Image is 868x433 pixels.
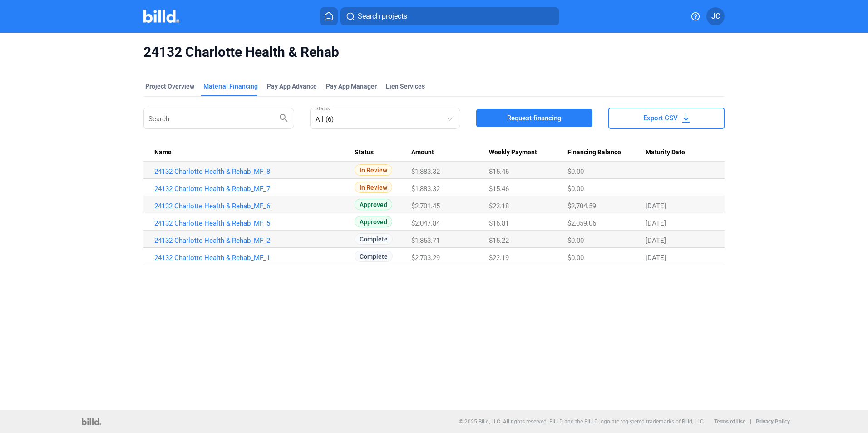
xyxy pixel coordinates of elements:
[82,418,101,425] img: logo
[476,109,592,127] button: Request financing
[706,7,725,25] button: JC
[154,219,355,227] a: 24132 Charlotte Health & Rehab_MF_5
[646,236,666,245] span: [DATE]
[489,148,537,157] span: Weekly Payment
[143,44,725,61] span: 24132 Charlotte Health & Rehab
[326,82,377,91] span: Pay App Manager
[355,164,392,176] span: In Review
[154,167,355,176] a: 24132 Charlotte Health & Rehab_MF_8
[608,108,725,129] button: Export CSV
[489,219,509,227] span: $16.81
[489,185,509,193] span: $15.46
[340,7,559,25] button: Search projects
[567,219,596,227] span: $2,059.06
[355,148,411,157] div: Status
[154,202,355,210] a: 24132 Charlotte Health & Rehab_MF_6
[567,185,584,193] span: $0.00
[756,418,790,425] b: Privacy Policy
[567,148,646,157] div: Financing Balance
[358,11,407,22] span: Search projects
[643,113,678,123] span: Export CSV
[646,148,714,157] div: Maturity Date
[278,112,289,123] mat-icon: search
[145,82,194,91] div: Project Overview
[203,82,258,91] div: Material Financing
[567,148,621,157] span: Financing Balance
[646,254,666,262] span: [DATE]
[355,251,393,262] span: Complete
[355,233,393,245] span: Complete
[567,254,584,262] span: $0.00
[567,236,584,245] span: $0.00
[567,167,584,176] span: $0.00
[411,202,440,210] span: $2,701.45
[459,418,705,425] p: © 2025 Billd, LLC. All rights reserved. BILLD and the BILLD logo are registered trademarks of Bil...
[750,418,751,425] p: |
[386,82,425,91] div: Lien Services
[489,254,509,262] span: $22.19
[355,199,392,210] span: Approved
[267,82,317,91] div: Pay App Advance
[489,202,509,210] span: $22.18
[411,219,440,227] span: $2,047.84
[411,185,440,193] span: $1,883.32
[507,113,562,123] span: Request financing
[411,254,440,262] span: $2,703.29
[489,148,567,157] div: Weekly Payment
[489,236,509,245] span: $15.22
[489,167,509,176] span: $15.46
[646,148,685,157] span: Maturity Date
[355,182,392,193] span: In Review
[646,219,666,227] span: [DATE]
[143,10,179,23] img: Billd Company Logo
[567,202,596,210] span: $2,704.59
[711,11,720,22] span: JC
[154,148,172,157] span: Name
[154,236,355,245] a: 24132 Charlotte Health & Rehab_MF_2
[411,148,489,157] div: Amount
[355,216,392,227] span: Approved
[355,148,374,157] span: Status
[411,236,440,245] span: $1,853.71
[154,185,355,193] a: 24132 Charlotte Health & Rehab_MF_7
[411,148,434,157] span: Amount
[411,167,440,176] span: $1,883.32
[154,254,355,262] a: 24132 Charlotte Health & Rehab_MF_1
[646,202,666,210] span: [DATE]
[154,148,355,157] div: Name
[316,115,334,123] mat-select-trigger: All (6)
[714,418,745,425] b: Terms of Use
